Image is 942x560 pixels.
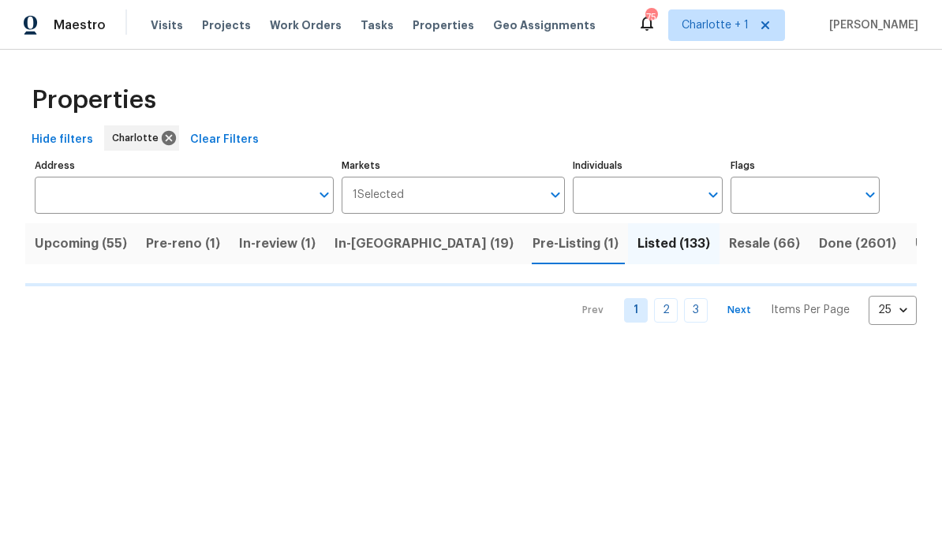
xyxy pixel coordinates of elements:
span: Hide filters [32,130,93,150]
div: 25 [869,289,917,330]
span: Properties [32,92,156,108]
button: Open [859,184,881,206]
button: Open [313,184,335,206]
span: Resale (66) [729,233,800,255]
span: In-review (1) [239,233,316,255]
a: Goto page 1 [624,298,648,323]
span: Done (2601) [819,233,896,255]
span: 1 Selected [353,189,404,202]
span: Charlotte + 1 [682,17,749,33]
label: Flags [731,161,880,170]
span: Upcoming (55) [35,233,127,255]
span: Properties [413,17,474,33]
span: Pre-Listing (1) [533,233,619,255]
a: Goto page 2 [654,298,678,323]
div: Charlotte [104,125,179,151]
label: Address [35,161,334,170]
span: Tasks [361,20,394,31]
label: Individuals [573,161,722,170]
p: Items Per Page [771,302,850,318]
span: Geo Assignments [493,17,596,33]
span: Charlotte [112,130,165,146]
label: Markets [342,161,566,170]
button: Open [702,184,724,206]
div: 75 [645,9,656,25]
span: Projects [202,17,251,33]
button: Next [714,299,764,322]
a: Goto page 3 [684,298,708,323]
button: Hide filters [25,125,99,155]
button: Open [544,184,566,206]
span: Maestro [54,17,106,33]
button: Clear Filters [184,125,265,155]
nav: Pagination Navigation [567,296,917,325]
span: Pre-reno (1) [146,233,220,255]
span: In-[GEOGRAPHIC_DATA] (19) [335,233,514,255]
span: Clear Filters [190,130,259,150]
span: Listed (133) [637,233,710,255]
span: Visits [151,17,183,33]
span: Work Orders [270,17,342,33]
span: [PERSON_NAME] [823,17,918,33]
